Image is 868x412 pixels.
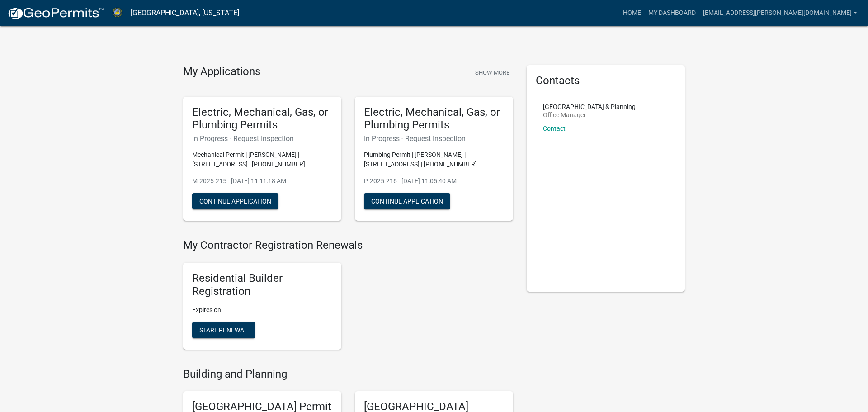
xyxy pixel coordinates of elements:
h5: Electric, Mechanical, Gas, or Plumbing Permits [192,106,332,132]
h5: Contacts [536,74,676,87]
h4: My Contractor Registration Renewals [183,239,513,252]
h6: In Progress - Request Inspection [192,134,332,143]
h6: In Progress - Request Inspection [364,134,504,143]
a: [GEOGRAPHIC_DATA], [US_STATE] [131,5,239,21]
span: Start Renewal [199,326,248,333]
button: Continue Application [364,193,450,209]
a: Contact [543,125,566,132]
h4: My Applications [183,65,260,79]
p: P-2025-216 - [DATE] 11:05:40 AM [364,176,504,186]
p: [GEOGRAPHIC_DATA] & Planning [543,104,636,110]
button: Show More [472,65,513,80]
h4: Building and Planning [183,368,513,381]
button: Continue Application [192,193,278,209]
button: Start Renewal [192,322,255,338]
a: [EMAIL_ADDRESS][PERSON_NAME][DOMAIN_NAME] [699,5,861,22]
a: Home [619,5,645,22]
wm-registration-list-section: My Contractor Registration Renewals [183,239,513,356]
h5: Electric, Mechanical, Gas, or Plumbing Permits [364,106,504,132]
p: Mechanical Permit | [PERSON_NAME] | [STREET_ADDRESS] | [PHONE_NUMBER] [192,150,332,169]
img: Abbeville County, South Carolina [111,7,123,19]
h5: Residential Builder Registration [192,272,332,298]
a: My Dashboard [645,5,699,22]
p: M-2025-215 - [DATE] 11:11:18 AM [192,176,332,186]
p: Office Manager [543,112,636,118]
p: Expires on [192,305,332,315]
p: Plumbing Permit | [PERSON_NAME] | [STREET_ADDRESS] | [PHONE_NUMBER] [364,150,504,169]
